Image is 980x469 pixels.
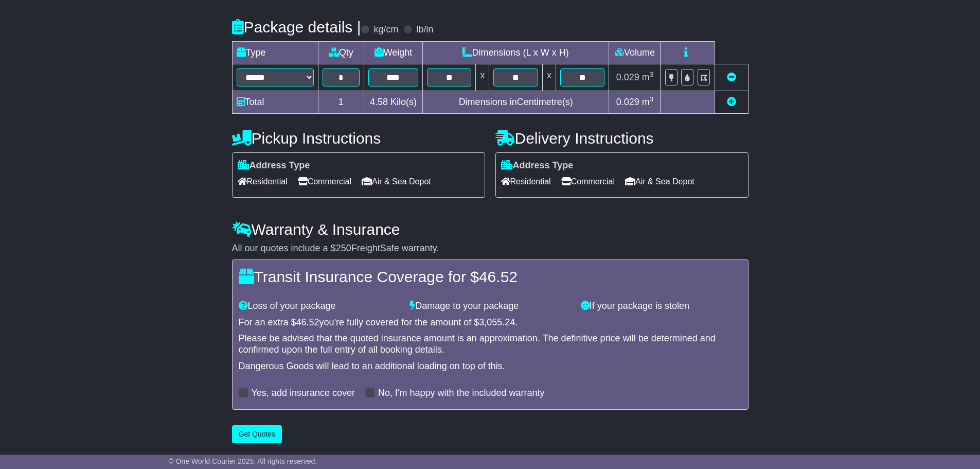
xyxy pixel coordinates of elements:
td: Type [232,41,318,64]
td: Weight [364,41,422,64]
span: Commercial [561,173,615,189]
label: kg/cm [373,24,398,36]
td: Total [232,91,318,113]
sup: 3 [650,71,654,78]
span: 0.029 [616,72,639,82]
h4: Pickup Instructions [232,130,485,147]
h4: Transit Insurance Coverage for $ [239,268,742,285]
a: Remove this item [727,72,736,82]
label: lb/in [416,24,433,36]
span: Residential [501,173,551,189]
span: 46.52 [479,268,518,285]
span: Air & Sea Depot [625,173,694,189]
span: 46.52 [296,317,319,327]
div: If your package is stolen [576,301,747,312]
span: Residential [238,173,288,189]
span: © One World Courier 2025. All rights reserved. [169,457,317,465]
span: 250 [336,243,351,253]
div: For an extra $ you're fully covered for the amount of $ . [239,317,742,328]
div: All our quotes include a $ FreightSafe warranty. [232,243,749,254]
td: x [476,64,489,91]
label: Yes, add insurance cover [252,388,355,399]
a: Add new item [727,97,736,107]
td: Dimensions in Centimetre(s) [422,91,609,113]
button: Get Quotes [232,425,282,443]
td: Dimensions (L x W x H) [422,41,609,64]
label: No, I'm happy with the included warranty [378,388,545,399]
h4: Delivery Instructions [495,130,749,147]
div: Damage to your package [404,301,576,312]
span: 3,055.24 [479,317,515,327]
h4: Package details | [232,19,361,36]
label: Address Type [501,160,574,171]
span: 4.58 [370,97,388,107]
div: Dangerous Goods will lead to an additional loading on top of this. [239,361,742,372]
div: Loss of your package [234,301,405,312]
h4: Warranty & Insurance [232,221,749,238]
span: m [642,72,654,82]
span: m [642,97,654,107]
span: 0.029 [616,97,639,107]
label: Address Type [238,160,310,171]
span: Air & Sea Depot [362,173,431,189]
td: x [542,64,556,91]
td: Volume [609,41,661,64]
div: Please be advised that the quoted insurance amount is an approximation. The definitive price will... [239,333,742,355]
td: Kilo(s) [364,91,422,113]
td: Qty [318,41,364,64]
sup: 3 [650,95,654,103]
td: 1 [318,91,364,113]
span: Commercial [298,173,351,189]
